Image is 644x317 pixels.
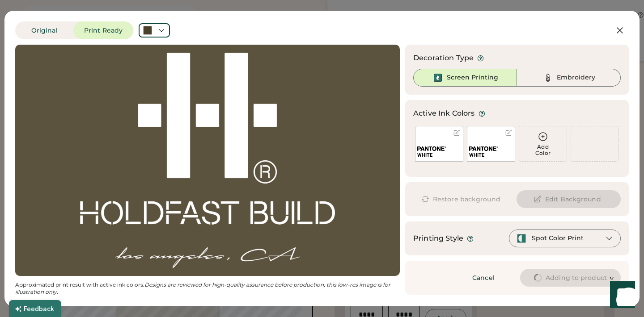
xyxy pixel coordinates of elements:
[432,72,443,83] img: Ink%20-%20Selected.svg
[447,73,498,82] div: Screen Printing
[413,190,511,208] button: Restore background
[520,269,621,287] button: Adding to product
[517,234,526,243] img: spot-color-green.svg
[15,281,392,295] em: Designs are reviewed for high-quality assurance before production; this low-res image is for illu...
[519,144,567,156] div: Add Color
[73,21,133,39] button: Print Ready
[417,152,461,158] div: WHITE
[542,72,553,83] img: Thread%20-%20Unselected.svg
[517,190,621,208] button: Edit Background
[469,152,513,158] div: WHITE
[413,108,475,119] div: Active Ink Colors
[15,281,400,296] div: Approximated print result with active ink colors.
[602,277,640,315] iframe: Front Chat
[452,269,515,287] button: Cancel
[557,73,595,82] div: Embroidery
[413,53,474,63] div: Decoration Type
[15,21,73,39] button: Original
[417,146,446,151] img: 1024px-Pantone_logo.svg.png
[532,234,584,243] div: Spot Color Print
[413,233,463,244] div: Printing Style
[469,146,498,151] img: 1024px-Pantone_logo.svg.png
